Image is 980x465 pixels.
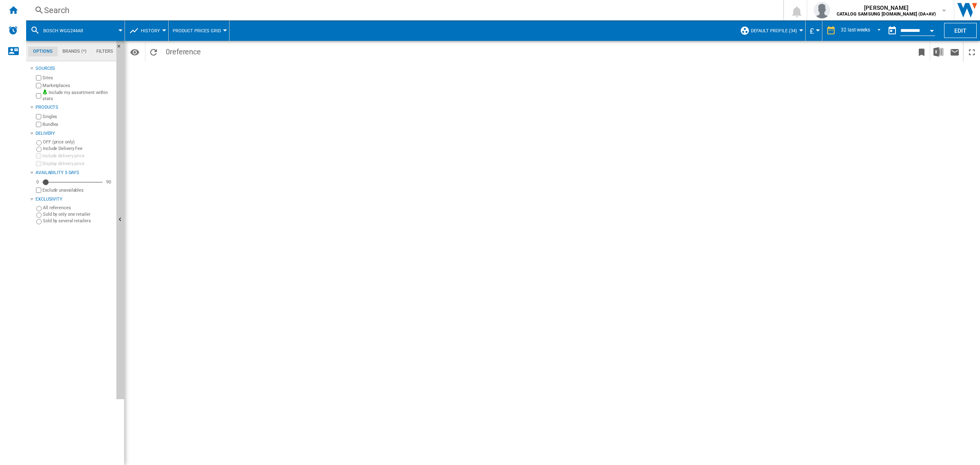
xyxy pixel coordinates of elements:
div: Default profile (34) [740,20,801,41]
input: Marketplaces [36,83,41,88]
div: 32 last weeks [841,27,870,33]
button: Product prices grid [173,20,225,41]
input: Singles [36,114,41,119]
input: Display delivery price [36,188,41,193]
input: OFF (price only) [36,140,42,145]
input: Display delivery price [36,161,41,166]
label: OFF (price only) [43,139,113,145]
label: All references [43,205,113,211]
span: BOSCH WGG244AR [43,28,83,34]
span: reference [170,47,201,56]
div: Delivery [36,130,113,137]
div: Availability 5 Days [36,170,113,176]
label: Singles [42,114,113,120]
b: CATALOG SAMSUNG [DOMAIN_NAME] (DA+AV) [837,11,936,17]
button: £ [810,20,818,41]
div: History [129,20,164,41]
span: Default profile (34) [751,28,797,34]
button: Hide [116,41,125,399]
md-select: REPORTS.WIZARD.STEPS.REPORT.STEPS.REPORT_OPTIONS.PERIOD: 32 last weeks [840,24,884,38]
label: Sold by several retailers [43,218,113,224]
label: Sites [42,75,113,81]
input: Include my assortment within stats [36,91,41,101]
button: md-calendar [884,22,900,39]
input: Bundles [36,122,41,127]
button: Send this report by email [947,42,963,61]
div: Search [44,4,762,16]
label: Include my assortment within stats [42,89,113,102]
button: Bookmark this report [913,42,930,61]
img: profile.jpg [814,2,830,18]
input: Include Delivery Fee [36,147,42,152]
button: Edit [944,23,977,38]
img: excel-24x24.png [933,47,943,57]
img: alerts-logo.svg [8,25,18,35]
button: Options [127,45,143,59]
span: [PERSON_NAME] [837,4,936,12]
button: Open calendar [924,22,939,37]
button: Reload [145,42,162,61]
span: £ [810,27,814,35]
input: All references [36,206,42,211]
md-tab-item: Filters [91,47,118,56]
div: 0 [34,179,41,185]
button: Default profile (34) [751,20,801,41]
input: Include delivery price [36,153,41,159]
md-slider: Availability [42,178,102,186]
label: Marketplaces [42,83,113,89]
label: Include Delivery Fee [43,145,113,152]
div: Sources [36,65,113,72]
span: Product prices grid [173,28,221,34]
md-tab-item: Brands (*) [58,47,91,56]
label: Exclude unavailables [42,187,113,193]
label: Bundles [42,121,113,127]
img: mysite-bg-18x18.png [42,89,47,94]
div: 90 [104,179,113,185]
label: Include delivery price [42,153,113,159]
md-tab-item: Options [28,47,58,56]
div: Exclusivity [36,196,113,203]
div: Products [36,104,113,111]
button: BOSCH WGG244AR [43,20,91,41]
button: History [141,20,164,41]
button: Maximize [964,42,980,61]
span: History [141,28,160,34]
span: 0 [162,42,205,59]
input: Sold by only one retailer [36,212,42,218]
label: Display delivery price [42,161,113,167]
input: Sites [36,75,41,80]
md-menu: Currency [806,20,822,41]
input: Sold by several retailers [36,219,42,224]
button: Download in Excel [930,42,947,61]
label: Sold by only one retailer [43,211,113,217]
div: BOSCH WGG244AR [30,20,120,41]
button: Hide [116,41,126,56]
